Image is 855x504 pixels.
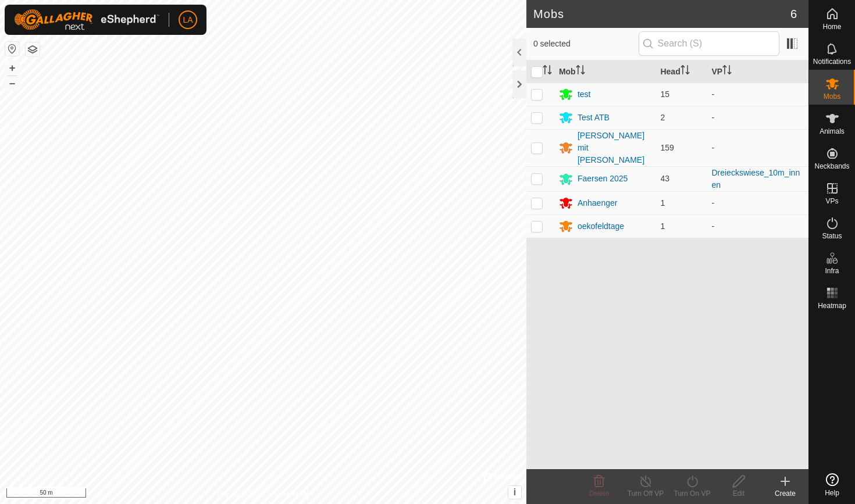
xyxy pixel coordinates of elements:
button: Reset Map [5,42,19,56]
span: Status [822,233,842,240]
div: [PERSON_NAME] mit [PERSON_NAME] [578,130,651,166]
div: Faersen 2025 [578,173,628,185]
span: Animals [820,128,845,135]
span: 159 [660,143,674,152]
span: 43 [660,174,669,183]
img: Gallagher Logo [14,9,159,30]
th: Mob [554,60,656,83]
div: Test ATB [578,112,610,124]
td: - [707,129,808,166]
a: Help [809,469,855,501]
span: Mobs [824,93,840,100]
a: Privacy Policy [217,489,261,499]
span: 0 selected [533,38,639,50]
span: 15 [660,90,669,99]
button: – [5,76,19,90]
span: 2 [660,113,665,122]
span: Notifications [813,58,851,65]
td: - [707,106,808,129]
button: + [5,61,19,75]
th: Head [655,60,707,83]
button: Map Layers [26,42,40,56]
span: Heatmap [818,302,846,309]
span: Help [825,489,839,496]
p-sorticon: Activate to sort [681,67,690,76]
span: VPs [825,198,838,205]
span: LA [183,14,193,26]
div: oekofeldtage [578,220,624,233]
span: Delete [589,489,610,498]
a: Dreieckswiese_10m_innen [711,168,800,190]
p-sorticon: Activate to sort [543,67,552,76]
div: test [578,88,591,101]
input: Search (S) [639,31,779,56]
th: VP [707,60,808,83]
span: i [514,487,516,497]
span: Infra [825,267,839,274]
span: 6 [790,5,797,23]
p-sorticon: Activate to sort [576,67,585,76]
td: - [707,215,808,238]
span: 1 [660,198,665,208]
p-sorticon: Activate to sort [722,67,732,76]
h2: Mobs [533,7,790,21]
button: i [508,486,521,499]
div: Turn On VP [669,488,715,499]
a: Contact Us [275,489,309,499]
span: Neckbands [814,163,849,170]
td: - [707,191,808,215]
div: Create [762,488,808,499]
span: 1 [660,221,665,231]
div: Turn Off VP [622,488,669,499]
td: - [707,83,808,106]
span: Home [822,23,841,30]
div: Anhaenger [578,197,618,209]
div: Edit [715,488,762,499]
